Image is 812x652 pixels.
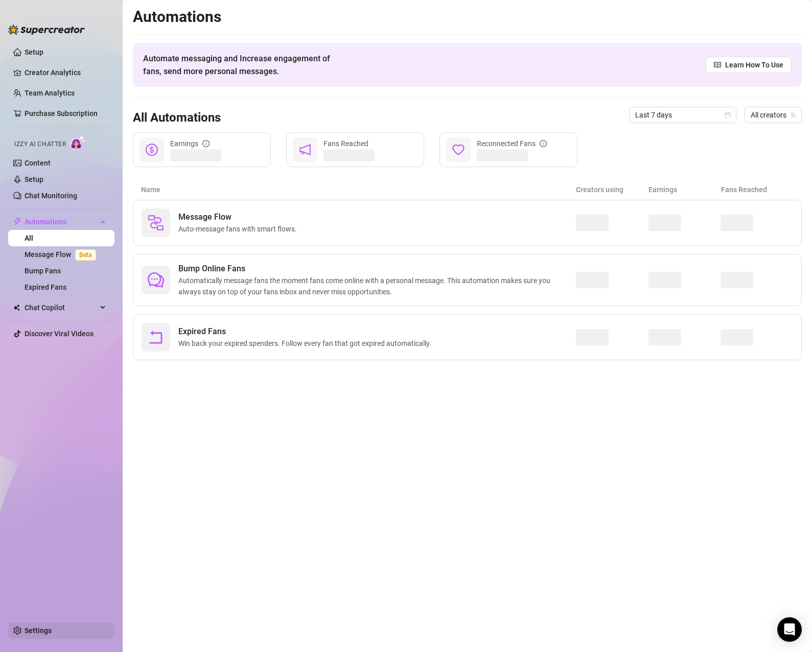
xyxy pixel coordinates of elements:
[25,283,66,291] a: Expired Fans
[25,234,33,242] a: All
[178,325,435,338] span: Expired Fans
[25,159,51,167] a: Content
[13,218,21,226] span: thunderbolt
[725,59,783,71] span: Learn How To Use
[706,57,792,73] a: Learn How To Use
[148,215,164,231] img: svg%3e
[178,263,576,275] span: Bump Online Fans
[133,7,802,27] h2: Automations
[790,112,796,118] span: team
[170,138,210,149] div: Earnings
[25,330,94,338] a: Discover Viral Videos
[25,299,97,316] span: Chat Copilot
[178,211,301,223] span: Message Flow
[751,107,796,123] span: All creators
[148,272,164,288] span: comment
[648,184,721,195] article: Earnings
[143,52,340,78] span: Automate messaging and Increase engagement of fans, send more personal messages.
[202,140,210,147] span: info-circle
[25,267,61,275] a: Bump Fans
[141,184,576,195] article: Name
[25,214,97,230] span: Automations
[299,144,311,156] span: notification
[8,25,85,35] img: logo-BBDzfeDw.svg
[721,184,794,195] article: Fans Reached
[178,338,435,349] span: Win back your expired spenders. Follow every fan that got expired automatically.
[25,89,75,97] a: Team Analytics
[25,48,43,56] a: Setup
[725,112,731,118] span: calendar
[70,135,86,150] img: AI Chatter
[148,329,164,345] span: rollback
[133,110,221,126] h3: All Automations
[635,107,730,123] span: Last 7 days
[714,61,721,68] span: read
[452,144,465,156] span: heart
[25,626,52,635] a: Settings
[75,249,96,261] span: Beta
[540,140,547,147] span: info-circle
[25,64,106,81] a: Creator Analytics
[25,250,100,259] a: Message FlowBeta
[576,184,648,195] article: Creators using
[25,175,43,183] a: Setup
[25,109,98,118] a: Purchase Subscription
[477,138,547,149] div: Reconnected Fans
[777,617,802,642] div: Open Intercom Messenger
[14,139,66,149] span: Izzy AI Chatter
[146,144,158,156] span: dollar
[25,192,77,200] a: Chat Monitoring
[178,223,301,235] span: Auto-message fans with smart flows.
[13,304,20,311] img: Chat Copilot
[178,275,576,297] span: Automatically message fans the moment fans come online with a personal message. This automation m...
[323,139,368,148] span: Fans Reached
